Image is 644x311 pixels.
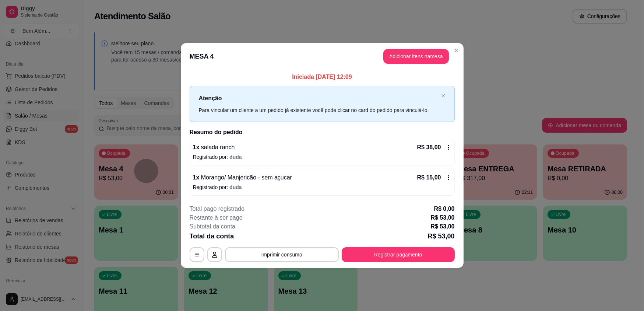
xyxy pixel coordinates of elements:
span: salada ranch [199,144,235,150]
span: close [441,94,446,98]
p: Registrado por: [193,184,451,191]
button: close [441,94,446,98]
p: R$ 53,00 [427,231,454,241]
p: Atenção [199,94,438,103]
p: R$ 0,00 [434,205,454,213]
p: Subtotal da conta [190,222,236,231]
button: Close [450,45,462,56]
p: R$ 38,00 [417,143,441,152]
p: Total da conta [190,231,234,241]
p: R$ 53,00 [431,213,455,222]
span: duda [229,184,242,190]
p: Restante à ser pago [190,213,243,222]
button: Imprimir consumo [225,247,339,262]
span: Morango/ Manjericão - sem açucar [199,174,292,181]
p: R$ 15,00 [417,173,441,182]
p: Iniciada [DATE] 12:09 [190,73,455,81]
h2: Resumo do pedido [190,128,455,137]
button: Adicionar itens namesa [383,49,449,64]
header: MESA 4 [181,43,464,70]
p: R$ 53,00 [431,222,455,231]
span: duda [229,154,242,160]
p: Total pago registrado [190,205,244,213]
p: Registrado por: [193,153,451,161]
div: Para vincular um cliente a um pedido já existente você pode clicar no card do pedido para vinculá... [199,106,438,114]
button: Registrar pagamento [342,247,455,262]
p: 1 x [193,143,235,152]
p: 1 x [193,173,292,182]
